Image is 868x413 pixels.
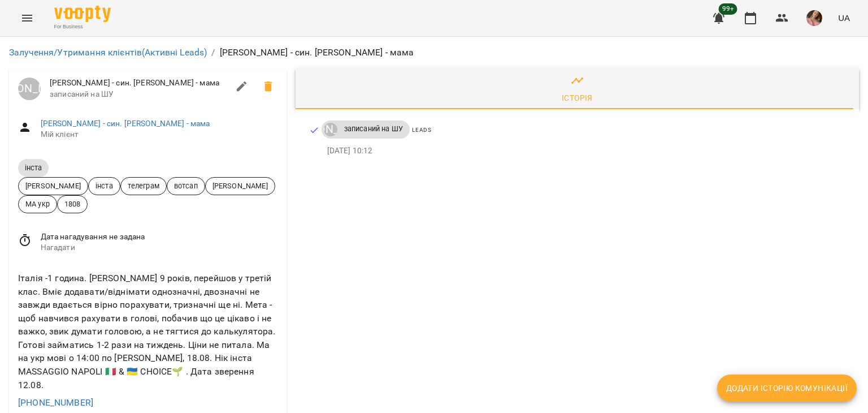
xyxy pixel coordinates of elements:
span: Дата нагадування не задана [41,231,277,243]
p: [DATE] 10:12 [327,145,841,157]
span: МА укр [19,199,57,209]
span: Мій клієнт [41,129,277,140]
a: [PERSON_NAME] [18,78,41,100]
a: [PERSON_NAME] - син. [PERSON_NAME] - мама [41,119,210,128]
nav: breadcrumb [9,46,859,59]
span: 1808 [58,199,88,209]
div: Історія [562,91,593,105]
span: телеграм [121,180,166,191]
a: [PHONE_NUMBER] [18,397,93,408]
button: Menu [14,5,41,32]
button: Додати історію комунікації [717,375,857,402]
img: Voopty Logo [54,6,111,22]
a: Залучення/Утримання клієнтів(Активні Leads) [9,47,207,58]
span: 99+ [719,3,737,15]
li: / [211,46,215,59]
img: e4201cb721255180434d5b675ab1e4d4.jpg [806,10,822,26]
span: вотсап [167,180,205,191]
p: [PERSON_NAME] - син. [PERSON_NAME] - мама [220,46,414,59]
span: [PERSON_NAME] [206,180,275,191]
span: інста [18,163,49,173]
span: інста [89,180,120,191]
span: Leads [412,127,432,133]
span: Нагадати [41,242,277,253]
span: [PERSON_NAME] - син. [PERSON_NAME] - мама [50,78,228,89]
button: UA [834,7,854,28]
span: Додати історію комунікації [726,381,848,395]
div: Луцук Маркіян [18,78,41,100]
a: [PERSON_NAME] [322,123,337,136]
span: [PERSON_NAME] [19,180,88,191]
div: Італія -1 година. [PERSON_NAME] 9 років, перейшов у третій клас. Вміє додавати/віднімати однознач... [16,269,280,394]
span: записаний на ШУ [337,124,410,134]
div: Луцук Маркіян [324,123,337,136]
span: записаний на ШУ [50,89,228,100]
span: For Business [54,23,111,31]
span: UA [838,12,850,24]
